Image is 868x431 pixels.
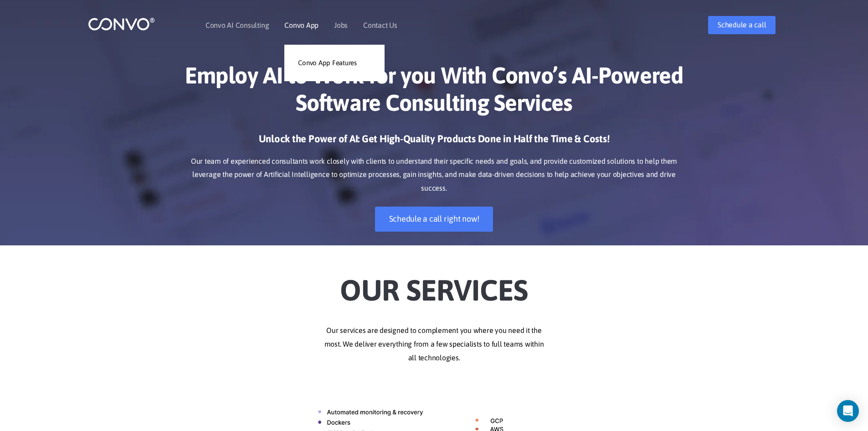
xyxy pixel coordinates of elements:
[363,21,397,29] a: Contact Us
[284,21,318,29] a: Convo App
[205,21,269,29] a: Convo AI Consulting
[181,62,687,123] h1: Employ AI to Work for you With Convo’s AI-Powered Software Consulting Services
[181,324,687,365] p: Our services are designed to complement you where you need it the most. We deliver everything fro...
[284,54,385,72] a: Convo App Features
[837,400,859,422] div: Open Intercom Messenger
[181,155,687,196] p: Our team of experienced consultants work closely with clients to understand their specific needs ...
[334,21,348,29] a: Jobs
[708,16,776,34] a: Schedule a call
[181,132,687,152] h3: Unlock the Power of AI: Get High-Quality Products Done in Half the Time & Costs!
[181,259,687,310] h2: Our Services
[88,17,155,31] img: logo_1.png
[375,207,493,232] a: Schedule a call right now!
